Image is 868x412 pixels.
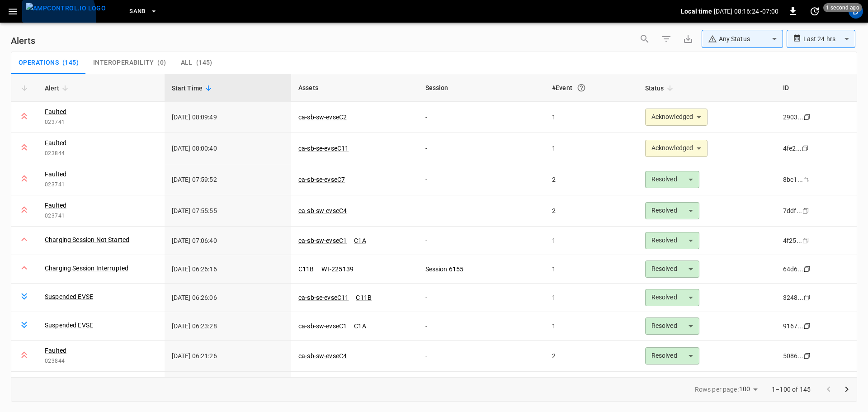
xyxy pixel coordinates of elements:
[803,30,855,47] div: Last 24 hrs
[645,232,699,249] div: Resolved
[573,80,590,96] button: An event is a single occurrence of an issue. An alert groups related events for the same asset, m...
[803,293,812,303] div: copy
[418,227,545,255] td: -
[418,195,545,227] td: -
[802,236,811,246] div: copy
[181,59,193,67] span: All
[772,385,811,394] p: 1–100 of 145
[645,202,699,219] div: Resolved
[165,195,292,227] td: [DATE] 07:55:55
[298,294,349,301] a: ca-sb-se-evseC11
[545,195,638,227] td: 2
[165,284,292,312] td: [DATE] 06:26:06
[45,264,128,273] a: Charging Session Interrupted
[802,206,811,216] div: copy
[298,237,347,244] a: ca-sb-sw-evseC1
[356,294,372,301] a: C11B
[418,312,545,341] td: -
[45,357,157,366] span: 023844
[783,144,802,153] div: 4fe2...
[45,346,66,355] a: Faulted
[783,265,803,274] div: 64d6...
[354,237,366,244] a: C1A
[783,351,803,360] div: 5086...
[45,149,157,158] span: 023844
[838,380,856,398] button: Go to next page
[11,33,35,48] h6: Alerts
[545,227,638,255] td: 1
[93,59,154,67] span: Interoperability
[298,265,314,273] a: C11B
[418,133,545,164] td: -
[776,74,857,102] th: ID
[645,109,708,126] div: Acknowledged
[645,171,699,188] div: Resolved
[803,351,812,361] div: copy
[165,255,292,284] td: [DATE] 06:26:16
[45,321,93,330] a: Suspended EVSE
[19,59,59,67] span: Operations
[45,118,157,127] span: 023741
[783,322,803,331] div: 9167...
[62,59,79,67] span: ( 145 )
[418,284,545,312] td: -
[645,347,699,365] div: Resolved
[807,4,822,19] button: set refresh interval
[823,3,862,12] span: 1 second ago
[681,7,712,16] p: Local time
[545,312,638,341] td: 1
[783,206,802,215] div: 7ddf...
[425,265,464,273] a: Session 6155
[695,385,739,394] p: Rows per page:
[801,143,810,153] div: copy
[321,265,354,273] a: WT-225139
[645,377,699,394] div: Resolved
[545,102,638,133] td: 1
[165,227,292,255] td: [DATE] 07:06:40
[545,164,638,195] td: 2
[298,176,345,183] a: ca-sb-se-evseC7
[291,74,418,102] th: Assets
[708,34,769,44] div: Any Status
[298,322,347,330] a: ca-sb-sw-evseC1
[45,235,129,244] a: Charging Session Not Started
[196,59,212,67] span: ( 145 )
[45,180,157,189] span: 023741
[739,383,761,396] div: 100
[418,341,545,372] td: -
[172,83,215,94] span: Start Time
[157,59,166,67] span: ( 0 )
[26,3,106,14] img: ampcontrol.io logo
[545,133,638,164] td: 1
[783,175,803,184] div: 8bc1...
[645,317,699,335] div: Resolved
[165,312,292,341] td: [DATE] 06:23:28
[354,322,366,330] a: C1A
[802,175,811,185] div: copy
[45,292,93,301] a: Suspended EVSE
[783,236,802,245] div: 4f25...
[45,170,66,179] a: Faulted
[165,372,292,400] td: [DATE] 06:21:26
[803,264,812,274] div: copy
[645,289,699,306] div: Resolved
[418,102,545,133] td: -
[126,3,161,20] button: SanB
[165,102,292,133] td: [DATE] 08:09:49
[298,145,349,152] a: ca-sb-se-evseC11
[545,341,638,372] td: 2
[714,7,778,16] p: [DATE] 08:16:24 -07:00
[645,140,708,157] div: Acknowledged
[45,201,66,210] a: Faulted
[418,74,545,102] th: Session
[645,260,699,278] div: Resolved
[418,372,545,400] td: -
[545,255,638,284] td: 1
[545,372,638,400] td: 1
[298,114,347,121] a: ca-sb-sw-evseC2
[45,83,71,94] span: Alert
[783,113,803,122] div: 2903...
[45,212,157,221] span: 023741
[129,6,146,17] span: SanB
[165,133,292,164] td: [DATE] 08:00:40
